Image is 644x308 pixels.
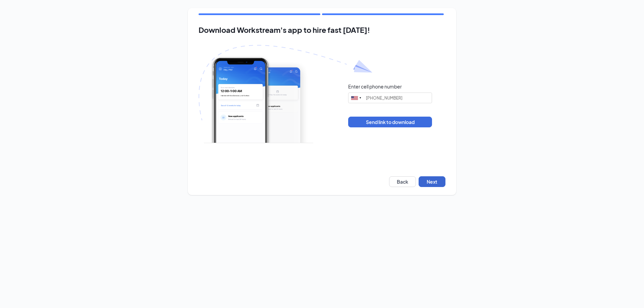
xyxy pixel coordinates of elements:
[348,117,432,127] button: Send link to download
[389,176,416,187] button: Back
[419,176,445,187] button: Next
[348,93,432,103] input: (201) 555-0123
[199,26,445,34] h2: Download Workstream's app to hire fast [DATE]!
[348,93,364,103] div: United States: +1
[199,45,372,143] img: Download Workstream's app with paper plane
[348,83,402,90] div: Enter cell phone number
